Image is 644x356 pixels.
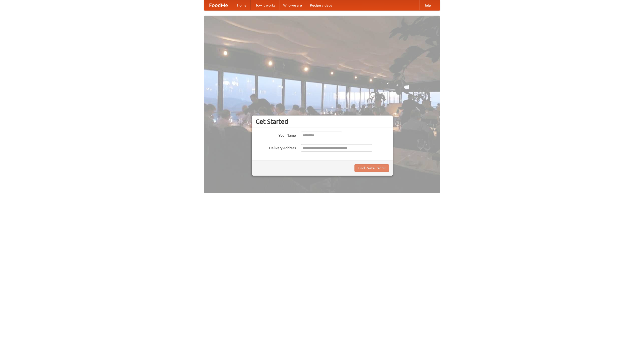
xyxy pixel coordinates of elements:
a: FoodMe [204,0,233,10]
label: Your Name [256,132,296,138]
label: Delivery Address [256,144,296,150]
a: Home [233,0,251,10]
a: How it works [251,0,279,10]
a: Recipe videos [306,0,336,10]
a: Help [419,0,435,10]
a: Who we are [279,0,306,10]
button: Find Restaurants! [354,164,389,172]
h3: Get Started [256,118,389,125]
